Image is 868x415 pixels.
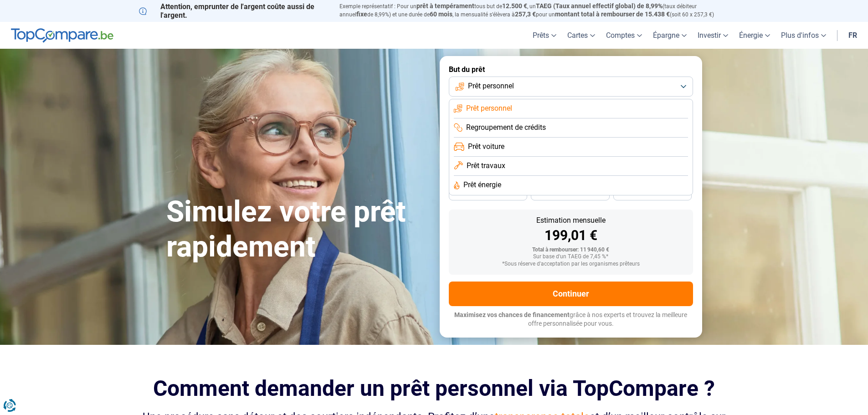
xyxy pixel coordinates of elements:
[466,123,546,133] span: Regroupement de crédits
[139,2,329,20] p: Attention, emprunter de l'argent coûte aussi de l'argent.
[339,2,729,19] p: Exemple représentatif : Pour un tous but de , un (taux débiteur annuel de 8,99%) et une durée de ...
[416,2,474,10] span: prêt à tempérament
[430,10,452,18] span: 60 mois
[456,261,686,267] div: *Sous réserve d'acceptation par les organismes prêteurs
[515,10,536,18] span: 257,3 €
[466,103,512,113] span: Prêt personnel
[456,254,686,260] div: Sur base d'un TAEG de 7,45 %*
[478,191,498,196] span: 36 mois
[843,22,863,49] a: fr
[449,77,693,97] button: Prêt personnel
[456,229,686,242] div: 199,01 €
[456,217,686,224] div: Estimation mensuelle
[642,191,663,196] span: 24 mois
[601,22,647,49] a: Comptes
[527,22,562,49] a: Prêts
[11,28,113,43] img: TopCompare
[468,142,504,152] span: Prêt voiture
[449,282,693,306] button: Continuer
[562,22,601,49] a: Cartes
[502,2,527,10] span: 12.500 €
[560,191,580,196] span: 30 mois
[166,195,429,265] h1: Simulez votre prêt rapidement
[454,311,570,318] span: Maximisez vos chances de financement
[536,2,663,10] span: TAEG (Taux annuel effectif global) de 8,99%
[449,311,693,328] p: grâce à nos experts et trouvez la meilleure offre personnalisée pour vous.
[468,81,514,91] span: Prêt personnel
[356,10,367,18] span: fixe
[647,22,692,49] a: Épargne
[776,22,832,49] a: Plus d'infos
[139,376,729,401] h2: Comment demander un prêt personnel via TopCompare ?
[467,161,505,171] span: Prêt travaux
[555,10,670,18] span: montant total à rembourser de 15.438 €
[456,247,686,253] div: Total à rembourser: 11 940,60 €
[449,65,693,74] label: But du prêt
[463,180,501,190] span: Prêt énergie
[692,22,734,49] a: Investir
[734,22,776,49] a: Énergie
